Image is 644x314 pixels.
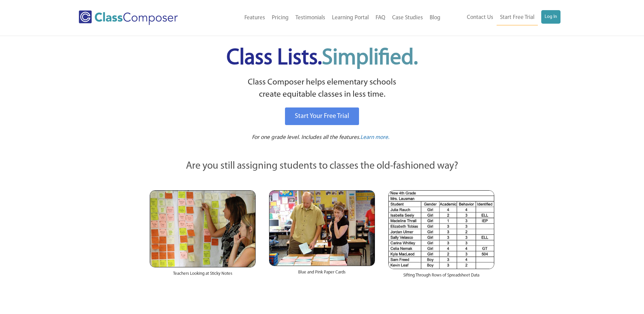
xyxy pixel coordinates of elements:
[269,190,375,266] img: Blue and Pink Paper Cards
[149,76,496,101] p: Class Composer helps elementary schools create equitable classes in less time.
[497,10,538,25] a: Start Free Trial
[463,10,497,25] a: Contact Us
[372,10,389,25] a: FAQ
[241,10,268,25] a: Features
[295,113,349,120] span: Start Your Free Trial
[226,47,418,69] span: Class Lists.
[150,267,256,284] div: Teachers Looking at Sticky Notes
[541,10,560,24] a: Log In
[426,10,444,25] a: Blog
[389,10,426,25] a: Case Studies
[322,47,418,69] span: Simplified.
[150,159,495,174] p: Are you still assigning students to classes the old-fashioned way?
[388,190,494,269] img: Spreadsheets
[292,10,329,25] a: Testimonials
[285,107,359,125] a: Start Your Free Trial
[360,134,389,142] a: Learn more.
[269,266,375,282] div: Blue and Pink Paper Cards
[329,10,372,25] a: Learning Portal
[150,190,256,267] img: Teachers Looking at Sticky Notes
[444,10,560,25] nav: Header Menu
[252,135,360,140] span: For one grade level. Includes all the features.
[268,10,292,25] a: Pricing
[388,269,494,285] div: Sifting Through Rows of Spreadsheet Data
[79,10,178,25] img: Class Composer
[206,10,444,25] nav: Header Menu
[360,135,389,140] span: Learn more.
